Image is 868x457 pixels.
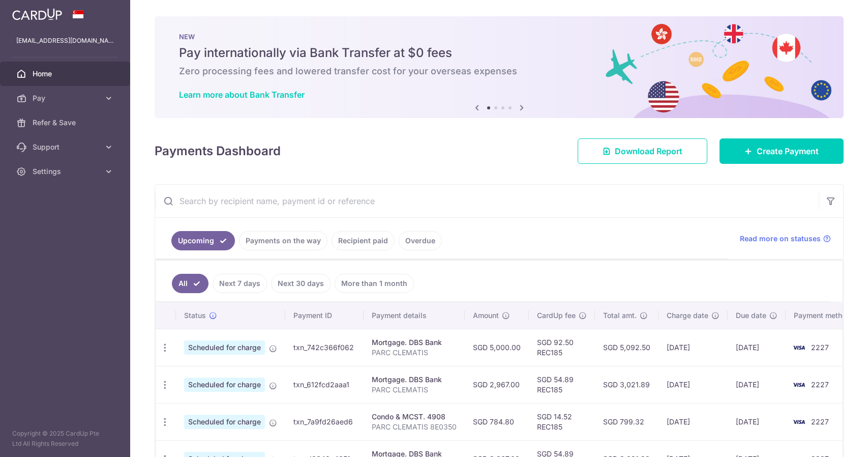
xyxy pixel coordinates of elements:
span: Read more on statuses [740,234,821,244]
iframe: Opens a widget where you can find more information [803,426,858,452]
img: Bank Card [789,341,809,354]
img: Bank Card [789,416,809,428]
p: PARC CLEMATIS 8E0350 [372,422,457,432]
span: Scheduled for charge [184,378,265,392]
span: Home [33,69,100,79]
td: SGD 784.80 [465,403,529,440]
a: Read more on statuses [740,234,831,244]
a: Learn more about Bank Transfer [179,90,305,100]
h5: Pay internationally via Bank Transfer at $0 fees [179,45,819,61]
p: PARC CLEMATIS [372,348,457,358]
td: txn_7a9fd26aed6 [285,403,364,440]
th: Payment ID [285,302,364,329]
th: Payment method [786,302,863,329]
a: Payments on the way [239,231,327,250]
td: SGD 5,092.50 [595,329,659,366]
td: [DATE] [659,329,728,366]
a: More than 1 month [335,274,414,293]
td: SGD 54.89 REC185 [529,366,595,403]
th: Payment details [364,302,465,329]
span: Amount [473,310,499,321]
span: Create Payment [757,145,819,157]
img: CardUp [12,8,62,20]
div: Mortgage. DBS Bank [372,337,457,348]
span: Download Report [615,145,682,157]
td: [DATE] [728,329,786,366]
a: All [172,274,208,293]
a: Next 7 days [213,274,267,293]
span: 2227 [811,343,829,352]
a: Next 30 days [271,274,331,293]
span: Pay [33,93,100,103]
input: Search by recipient name, payment id or reference [155,185,819,217]
span: Scheduled for charge [184,340,265,355]
td: [DATE] [659,403,728,440]
span: 2227 [811,380,829,389]
h6: Zero processing fees and lowered transfer cost for your overseas expenses [179,65,819,77]
a: Create Payment [720,138,844,164]
span: Total amt. [603,310,637,321]
td: txn_612fcd2aaa1 [285,366,364,403]
td: txn_742c366f062 [285,329,364,366]
p: [EMAIL_ADDRESS][DOMAIN_NAME] [16,36,114,46]
span: Support [33,142,100,152]
img: Bank transfer banner [155,16,844,118]
a: Recipient paid [332,231,395,250]
span: CardUp fee [537,310,576,321]
a: Overdue [399,231,442,250]
span: Status [184,310,206,321]
a: Upcoming [171,231,235,250]
div: Condo & MCST. 4908 [372,412,457,422]
img: Bank Card [789,379,809,391]
a: Download Report [578,138,707,164]
h4: Payments Dashboard [155,142,281,160]
td: [DATE] [728,366,786,403]
td: SGD 14.52 REC185 [529,403,595,440]
p: PARC CLEMATIS [372,385,457,395]
td: SGD 799.32 [595,403,659,440]
td: SGD 5,000.00 [465,329,529,366]
td: SGD 3,021.89 [595,366,659,403]
td: [DATE] [728,403,786,440]
td: SGD 2,967.00 [465,366,529,403]
span: Settings [33,166,100,177]
div: Mortgage. DBS Bank [372,375,457,385]
span: 2227 [811,417,829,426]
span: Charge date [667,310,708,321]
p: NEW [179,33,819,41]
td: SGD 92.50 REC185 [529,329,595,366]
td: [DATE] [659,366,728,403]
span: Due date [736,310,766,321]
span: Refer & Save [33,118,100,128]
span: Scheduled for charge [184,415,265,429]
